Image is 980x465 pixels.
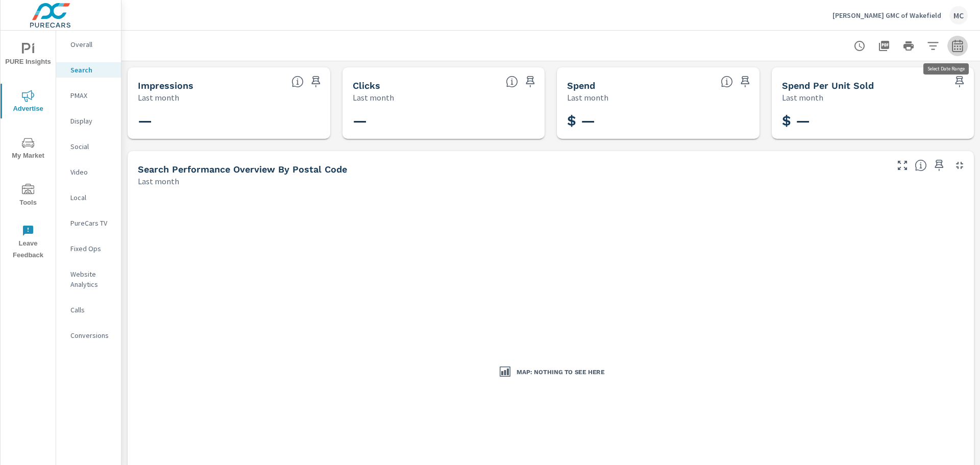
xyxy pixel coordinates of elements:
[56,328,121,343] div: Conversions
[56,190,121,205] div: Local
[138,91,179,104] p: Last month
[4,43,53,68] span: PURE Insights
[138,112,320,130] h3: —
[70,141,113,152] p: Social
[949,6,968,25] div: MC
[56,37,121,52] div: Overall
[353,112,535,130] h3: —
[138,80,193,91] h5: Impressions
[951,157,968,174] button: Minimize Widget
[70,330,113,340] p: Conversions
[56,88,121,103] div: PMAX
[898,36,919,56] button: Print Report
[567,91,608,104] p: Last month
[56,164,121,180] div: Video
[70,192,113,203] p: Local
[353,91,394,104] p: Last month
[308,74,324,90] span: Save this to your personalized report
[56,113,121,129] div: Display
[70,269,113,289] p: Website Analytics
[4,184,53,209] span: Tools
[353,80,380,91] h5: Clicks
[138,175,179,187] p: Last month
[4,137,53,162] span: My Market
[1,31,56,265] div: nav menu
[874,36,894,56] button: "Export Report to PDF"
[70,65,113,75] p: Search
[70,39,113,50] p: Overall
[56,302,121,317] div: Calls
[506,76,518,88] span: The number of times an ad was clicked by a consumer.
[56,139,121,154] div: Social
[894,157,911,174] button: Make Fullscreen
[70,218,113,228] p: PureCars TV
[4,90,53,115] span: Advertise
[70,305,113,315] p: Calls
[70,167,113,177] p: Video
[56,266,121,292] div: Website Analytics
[56,215,121,231] div: PureCars TV
[56,241,121,256] div: Fixed Ops
[931,157,947,174] span: Save this to your personalized report
[782,91,823,104] p: Last month
[567,112,749,130] h3: $ —
[517,368,604,377] h3: Map: Nothing to see here
[70,243,113,254] p: Fixed Ops
[832,11,941,20] p: [PERSON_NAME] GMC of Wakefield
[70,90,113,101] p: PMAX
[70,116,113,126] p: Display
[923,36,943,56] button: Apply Filters
[56,62,121,78] div: Search
[915,159,927,172] span: Understand Search performance data by postal code. Individual postal codes can be selected and ex...
[522,74,538,90] span: Save this to your personalized report
[291,76,304,88] span: The number of times an ad was shown on your behalf.
[737,74,753,90] span: Save this to your personalized report
[782,80,874,91] h5: Spend Per Unit Sold
[138,164,347,175] h5: Search Performance Overview By Postal Code
[567,80,595,91] h5: Spend
[782,112,964,130] h3: $ —
[721,76,733,88] span: The amount of money spent on advertising during the period.
[4,225,53,261] span: Leave Feedback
